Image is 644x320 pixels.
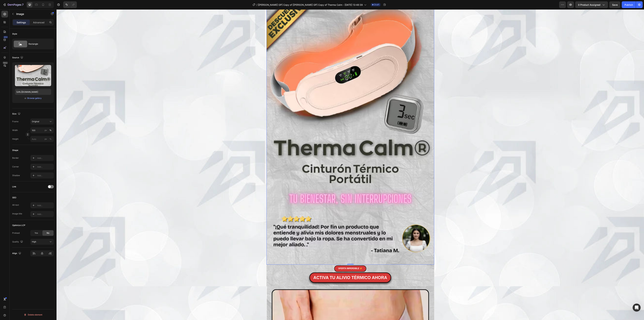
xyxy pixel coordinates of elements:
[24,96,26,100] span: or
[30,239,54,245] button: High
[30,127,54,133] input: px%
[282,257,306,261] p: OFERTA IMPERDIBLE ⚡
[12,138,18,141] label: Height
[253,263,335,273] a: ACTIVA TU ALIVIO TÉRMICO AHORA
[578,3,600,7] span: 0 product assigned
[30,136,54,142] input: px%
[49,138,51,141] div: %
[47,232,49,235] span: No
[374,3,379,6] span: Draft
[575,1,608,8] button: 0 product assigned
[609,1,620,8] button: Save
[12,224,25,227] div: Optimize LCP
[24,313,42,317] div: Delete element
[33,21,44,24] p: Advanced
[45,129,47,132] div: px
[16,12,45,16] p: Image
[12,232,20,235] div: Preload
[15,65,51,86] img: preview-image
[27,97,42,100] button: Browse gallery
[12,129,18,132] label: Width
[44,137,48,141] button: %
[12,174,20,177] div: Shadow
[17,21,26,24] p: Settings
[44,128,48,132] button: %
[37,174,53,177] div: Add...
[57,9,644,320] iframe: Design area
[622,1,636,8] button: Publish
[37,157,53,160] div: Add...
[63,1,77,8] div: Undo/Redo
[30,119,54,125] button: Original
[12,120,18,123] label: Frame
[29,40,49,48] div: Rectangle
[12,240,24,244] div: Quality
[12,165,19,168] div: Corner
[15,89,51,95] input: https://example.com/image.jpg
[278,256,310,262] button: <p>OFERTA IMPERDIBLE ⚡</p>
[37,213,53,216] div: Add...
[12,156,19,159] div: Border
[12,212,22,215] div: Image title
[45,138,47,141] div: px
[37,204,53,207] div: Add...
[258,3,363,7] span: [[PERSON_NAME] GP] Copy of [[PERSON_NAME] GP] Copy of Therma Calm - [DATE] 13:48:39
[12,196,16,199] div: SEO
[48,128,52,132] button: px
[12,251,22,256] div: Align
[633,304,641,312] iframe: Intercom live chat
[12,32,17,35] div: Style
[22,3,23,7] p: 7
[612,3,618,6] span: Save
[625,3,633,7] div: Publish
[12,149,18,152] div: Shape
[32,240,36,243] span: High
[12,203,19,207] div: Alt text
[35,232,38,235] span: Yes
[3,61,8,64] div: Beta
[3,36,8,38] div: 450
[32,120,39,123] span: Original
[37,165,53,168] div: Add...
[256,3,257,7] span: /
[48,137,52,141] button: px
[12,185,16,188] div: Link
[49,129,51,132] div: %
[257,264,331,272] p: ACTIVA TU ALIVIO TÉRMICO AHORA
[12,312,54,317] button: Delete element
[12,55,24,60] div: Source
[1,1,25,8] button: 7
[12,112,21,116] div: Size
